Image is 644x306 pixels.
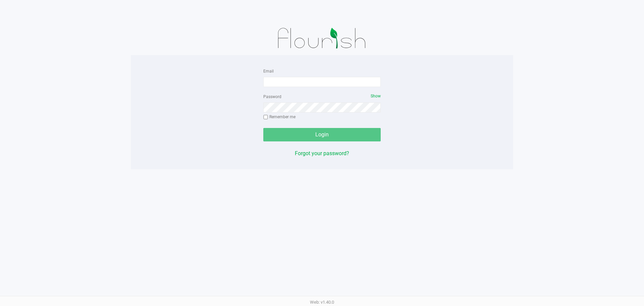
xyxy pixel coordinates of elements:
span: Show [371,94,381,98]
button: Forgot your password? [295,149,349,158]
span: Web: v1.40.0 [310,300,334,305]
label: Email [263,68,274,74]
label: Remember me [263,114,296,120]
label: Password [263,94,281,100]
input: Remember me [263,115,268,120]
